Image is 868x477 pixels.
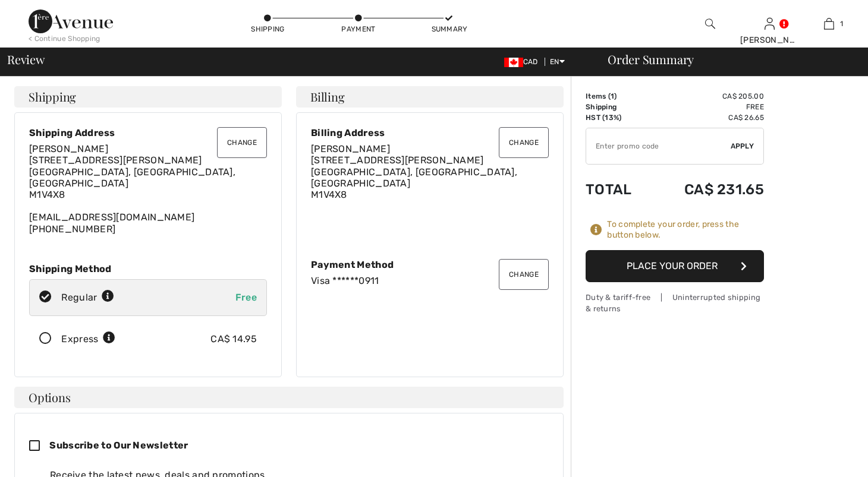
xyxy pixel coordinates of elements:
[586,169,651,210] td: Total
[593,53,861,65] div: Order Summary
[14,387,564,408] h4: Options
[611,92,614,100] span: 1
[765,18,775,29] a: Sign In
[29,91,76,103] span: Shipping
[651,169,764,210] td: CA$ 231.65
[504,58,543,66] span: CAD
[49,440,188,451] span: Subscribe to Our Newsletter
[740,34,798,46] div: [PERSON_NAME]
[586,292,764,314] div: Duty & tariff-free | Uninterrupted shipping & returns
[499,127,549,158] button: Change
[499,259,549,290] button: Change
[800,17,858,31] a: 1
[29,154,235,200] span: [STREET_ADDRESS][PERSON_NAME] [GEOGRAPHIC_DATA], [GEOGRAPHIC_DATA], [GEOGRAPHIC_DATA] M1V4X8
[840,18,843,29] span: 1
[217,127,267,158] button: Change
[7,53,45,65] span: Review
[432,24,467,34] div: Summary
[235,292,257,303] span: Free
[586,91,651,102] td: Items ( )
[651,102,764,112] td: Free
[29,33,100,44] div: < Continue Shopping
[29,143,108,154] span: [PERSON_NAME]
[651,112,764,123] td: CA$ 26.65
[765,17,775,31] img: My Info
[341,24,376,34] div: Payment
[607,219,764,241] div: To complete your order, press the button below.
[310,91,344,103] span: Billing
[586,250,764,282] button: Place Your Order
[61,290,114,305] div: Regular
[731,141,754,151] span: Apply
[311,259,549,270] div: Payment Method
[250,24,286,34] div: Shipping
[586,128,731,164] input: Promo code
[586,112,651,123] td: HST (13%)
[311,143,390,154] span: [PERSON_NAME]
[61,332,115,346] div: Express
[586,102,651,112] td: Shipping
[824,17,834,31] img: My Bag
[29,143,267,235] div: [EMAIL_ADDRESS][DOMAIN_NAME] [PHONE_NUMBER]
[550,58,565,66] span: EN
[651,91,764,102] td: CA$ 205.00
[311,127,549,138] div: Billing Address
[29,127,267,138] div: Shipping Address
[29,10,113,33] img: 1ère Avenue
[29,263,267,274] div: Shipping Method
[311,154,517,200] span: [STREET_ADDRESS][PERSON_NAME] [GEOGRAPHIC_DATA], [GEOGRAPHIC_DATA], [GEOGRAPHIC_DATA] M1V4X8
[210,332,257,346] div: CA$ 14.95
[705,17,715,31] img: search the website
[504,58,523,67] img: Canadian Dollar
